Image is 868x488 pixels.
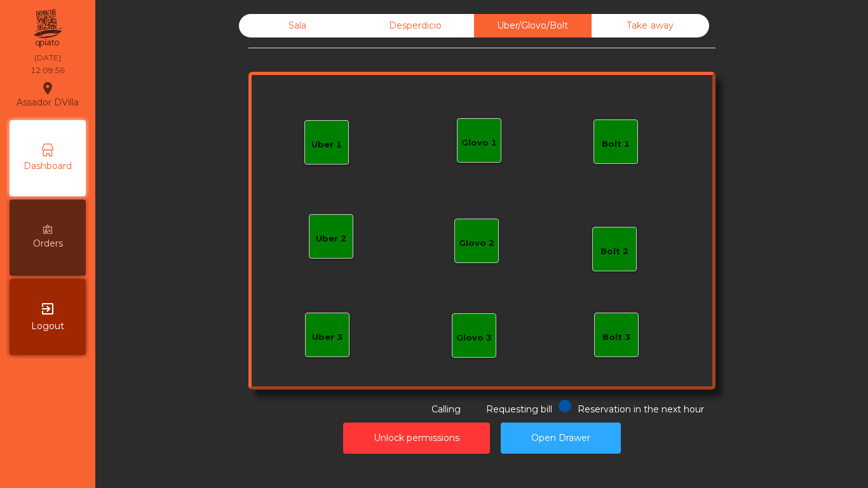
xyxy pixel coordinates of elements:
div: Bolt 3 [602,331,630,344]
div: Bolt 1 [602,138,630,151]
div: 12:09:56 [31,65,65,76]
div: Bolt 2 [600,245,628,258]
span: Calling [431,403,461,415]
div: Glovo 1 [461,137,497,149]
div: Uber 1 [311,139,342,151]
div: Uber 3 [312,331,342,344]
div: Assador DVilla [17,79,79,111]
button: Unlock permissions [343,423,490,454]
div: Take away [592,14,709,37]
i: exit_to_app [40,301,55,316]
div: Sala [239,14,356,37]
div: [DATE] [34,52,61,64]
span: Logout [31,320,64,333]
div: Glovo 2 [459,237,494,250]
button: Open Drawer [501,423,621,454]
div: Desperdicio [356,14,474,37]
span: Orders [33,237,63,250]
div: Glovo 3 [456,332,492,344]
span: Requesting bill [486,403,552,415]
div: Uber/Glovo/Bolt [474,14,592,37]
div: Uber 2 [316,233,346,245]
span: Dashboard [24,159,72,173]
i: location_on [40,81,55,96]
span: Reservation in the next hour [578,403,704,415]
img: qpiato [32,6,63,51]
